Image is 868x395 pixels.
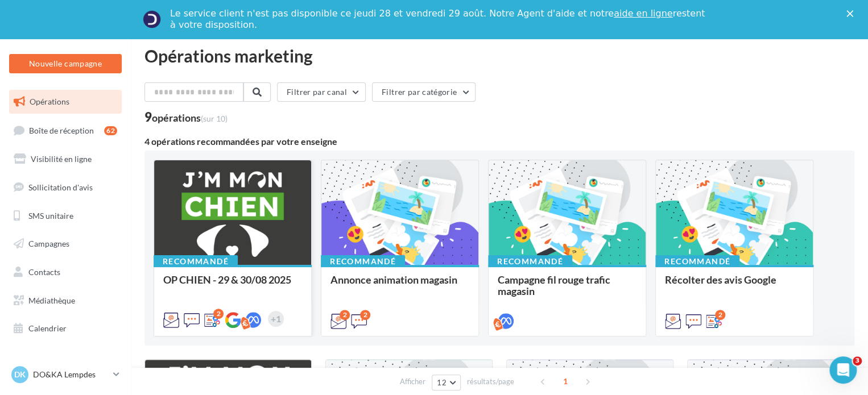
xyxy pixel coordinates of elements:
[28,210,73,220] span: SMS unitaire
[144,111,228,123] div: 9
[28,323,67,333] span: Calendrier
[33,369,109,380] p: DO&KA Lempdes
[614,8,672,19] a: aide en ligne
[7,176,124,199] a: Sollicitation d'avis
[144,47,854,64] div: Opérations marketing
[268,311,284,327] div: +1
[432,375,461,390] button: 12
[330,273,457,286] span: Annonce animation magasin
[28,296,75,305] span: Médiathèque
[829,356,857,384] iframe: Intercom live chat
[7,260,124,284] a: Contacts
[467,376,514,387] span: résultats/page
[104,126,117,135] div: 62
[9,54,122,73] button: Nouvelle campagne
[213,309,224,319] div: 2
[143,10,161,28] img: Profile image for Service-Client
[152,113,228,123] div: opérations
[556,372,574,390] span: 1
[715,310,725,320] div: 2
[7,232,124,256] a: Campagnes
[7,204,124,228] a: SMS unitaire
[14,369,26,380] span: DK
[655,255,739,268] div: Recommandé
[340,310,350,320] div: 2
[144,137,854,146] div: 4 opérations recommandées par votre enseigne
[7,289,124,313] a: Médiathèque
[7,118,124,143] a: Boîte de réception62
[28,182,93,192] span: Sollicitation d'avis
[28,267,60,277] span: Contacts
[372,82,476,102] button: Filtrer par catégorie
[321,255,405,268] div: Recommandé
[30,97,69,106] span: Opérations
[31,154,92,164] span: Visibilité en ligne
[400,376,425,387] span: Afficher
[170,8,707,31] div: Le service client n'est pas disponible ce jeudi 28 et vendredi 29 août. Notre Agent d'aide et not...
[437,378,447,387] span: 12
[665,273,776,286] span: Récolter des avis Google
[9,364,122,385] a: DK DO&KA Lempdes
[853,356,862,365] span: 3
[28,239,69,248] span: Campagnes
[7,147,124,171] a: Visibilité en ligne
[488,255,572,268] div: Recommandé
[7,317,124,340] a: Calendrier
[360,310,370,320] div: 2
[7,90,124,114] a: Opérations
[163,273,291,286] span: OP CHIEN - 29 & 30/08 2025
[846,10,858,17] div: Fermer
[498,273,610,297] span: Campagne fil rouge trafic magasin
[201,114,228,123] span: (sur 10)
[277,82,366,102] button: Filtrer par canal
[29,125,94,135] span: Boîte de réception
[154,255,238,268] div: Recommandé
